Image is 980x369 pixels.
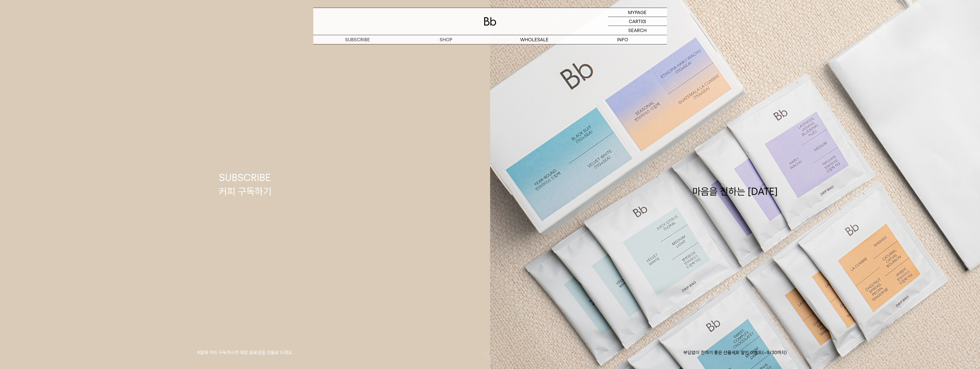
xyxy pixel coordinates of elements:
p: INFO [579,35,667,44]
p: WHOLESALE [490,35,579,44]
a: SUBSCRIBE [313,35,402,44]
p: CART [629,17,641,26]
a: CART (0) [608,17,667,26]
img: 로고 [484,17,496,26]
a: SHOP [402,35,490,44]
a: MYPAGE [608,8,667,17]
div: 마음을 전하는 [DATE] [692,171,778,198]
div: SUBSCRIBE 커피 구독하기 [219,171,272,198]
p: (0) [641,17,646,26]
p: SEARCH [628,26,647,35]
p: MYPAGE [628,8,647,17]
